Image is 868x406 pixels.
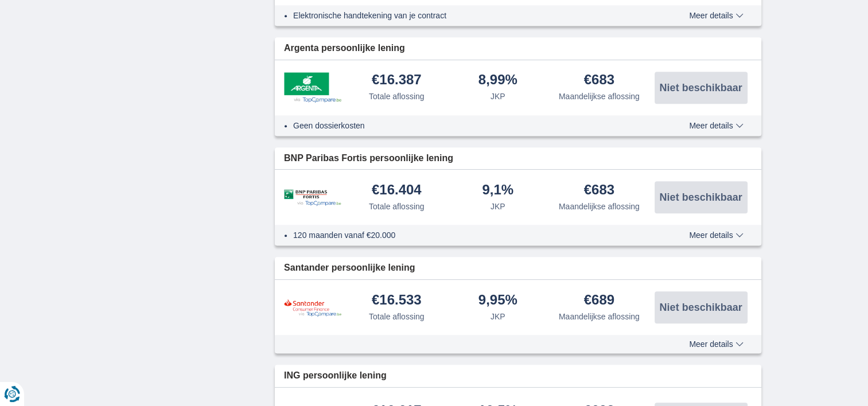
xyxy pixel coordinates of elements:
[369,91,425,102] div: Totale aflossing
[293,10,647,21] li: Elektronische handtekening van je contract
[491,201,505,212] div: JKP
[680,231,752,240] button: Meer details
[293,229,647,241] li: 120 maanden vanaf €20.000
[478,73,517,88] div: 8,99%
[369,311,425,322] div: Totale aflossing
[293,120,647,131] li: Geen dossierkosten
[689,231,743,239] span: Meer details
[372,73,422,88] div: €16.387
[655,72,748,104] button: Niet beschikbaar
[689,11,743,19] span: Meer details
[491,91,505,102] div: JKP
[482,183,513,198] div: 9,1%
[680,121,752,130] button: Meer details
[584,183,614,198] div: €683
[655,291,748,323] button: Niet beschikbaar
[584,73,614,88] div: €683
[284,261,415,275] span: Santander persoonlijke lening
[659,83,742,93] span: Niet beschikbaar
[491,311,505,322] div: JKP
[659,192,742,202] span: Niet beschikbaar
[284,72,341,102] img: product.pl.alt Argenta
[284,189,341,206] img: product.pl.alt BNP Paribas Fortis
[284,42,405,55] span: Argenta persoonlijke lening
[680,339,752,349] button: Meer details
[478,293,517,309] div: 9,95%
[372,293,422,309] div: €16.533
[284,369,387,382] span: ING persoonlijke lening
[689,340,743,348] span: Meer details
[369,201,425,212] div: Totale aflossing
[655,181,748,213] button: Niet beschikbaar
[689,122,743,130] span: Meer details
[559,91,640,102] div: Maandelijkse aflossing
[659,302,742,313] span: Niet beschikbaar
[284,299,341,317] img: product.pl.alt Santander
[284,152,453,165] span: BNP Paribas Fortis persoonlijke lening
[559,311,640,322] div: Maandelijkse aflossing
[680,11,752,20] button: Meer details
[372,183,422,198] div: €16.404
[584,293,614,309] div: €689
[559,201,640,212] div: Maandelijkse aflossing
